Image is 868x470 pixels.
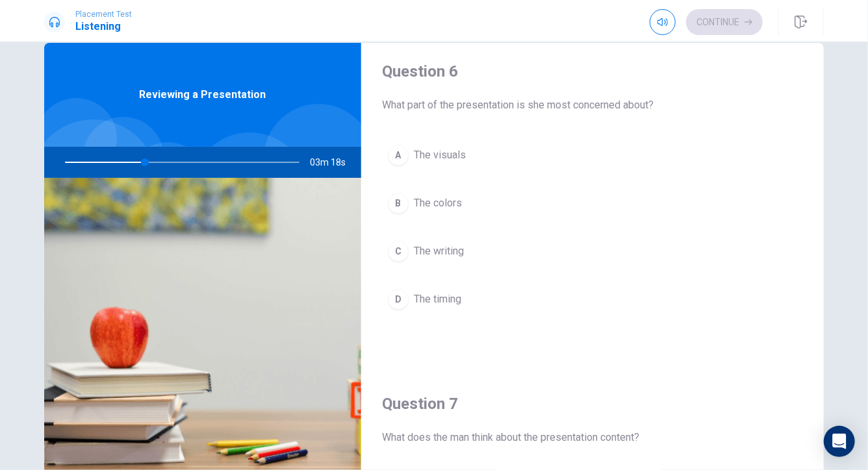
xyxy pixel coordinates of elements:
div: D [388,289,409,310]
button: BThe colors [382,187,803,219]
span: 03m 18s [310,147,356,178]
div: C [388,241,409,262]
span: What part of the presentation is she most concerned about? [382,97,803,113]
h4: Question 7 [382,393,803,414]
span: The writing [414,243,464,259]
span: The colors [414,195,462,211]
span: Reviewing a Presentation [140,87,266,103]
div: Open Intercom Messenger [824,426,855,457]
span: What does the man think about the presentation content? [382,430,803,445]
span: The visuals [414,147,466,163]
button: AThe visuals [382,139,803,171]
div: B [388,193,409,214]
span: Placement Test [75,10,132,19]
button: DThe timing [382,283,803,315]
h1: Listening [75,19,132,34]
h4: Question 6 [382,61,803,82]
button: CThe writing [382,235,803,267]
div: A [388,145,409,166]
span: The timing [414,291,461,307]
